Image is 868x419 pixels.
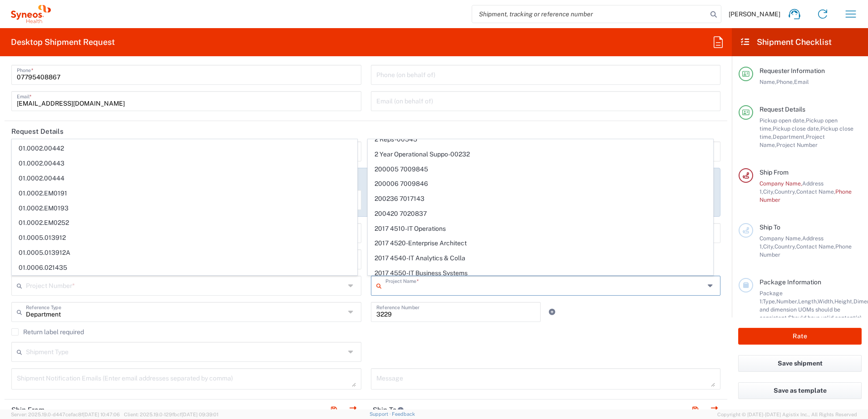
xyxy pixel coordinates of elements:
[759,224,780,231] span: Ship To
[11,37,115,48] h2: Desktop Shipment Request
[738,382,862,399] button: Save as template
[12,216,357,230] span: 01.0002.EM0252
[759,278,821,286] span: Package Information
[11,127,64,136] h2: Request Details
[83,412,120,417] span: [DATE] 10:47:06
[796,243,835,250] span: Contact Name,
[774,188,796,195] span: Country,
[12,171,357,185] span: 01.0002.00444
[740,37,832,48] h2: Shipment Checklist
[12,246,357,260] span: 01.0005.013912A
[546,306,558,318] a: Add Reference
[368,222,713,236] span: 2017 4510-IT Operations
[759,235,802,242] span: Company Name,
[12,201,357,215] span: 01.0002.EM0193
[776,298,798,305] span: Number,
[774,243,796,250] span: Country,
[368,132,713,146] span: 2 Reps-00545
[11,405,44,414] h2: Ship From
[368,177,713,191] span: 200006 7009846
[124,412,218,417] span: Client: 2025.19.0-129fbcf
[368,192,713,206] span: 200236 7017143
[759,169,789,176] span: Ship From
[368,236,713,250] span: 2017 4520-Enterprise Architect
[773,125,820,132] span: Pickup close date,
[368,162,713,176] span: 200005 7009845
[368,147,713,161] span: 2 Year Operational Suppo-00232
[717,410,857,419] span: Copyright © [DATE]-[DATE] Agistix Inc., All Rights Reserved
[788,314,862,321] span: Should have valid content(s)
[794,78,809,85] span: Email
[368,251,713,265] span: 2017 4540-IT Analytics & Colla
[763,298,776,305] span: Type,
[373,405,404,414] h2: Ship To
[12,261,357,275] span: 01.0006.021435
[763,188,774,195] span: City,
[11,328,84,336] label: Return label required
[738,328,862,345] button: Rate
[392,411,415,417] a: Feedback
[796,188,835,195] span: Contact Name,
[12,156,357,171] span: 01.0002.00443
[12,141,357,156] span: 01.0002.00442
[834,298,853,305] span: Height,
[763,243,774,250] span: City,
[759,106,805,113] span: Request Details
[759,67,825,74] span: Requester Information
[12,231,357,245] span: 01.0005.013912
[759,180,802,187] span: Company Name,
[370,411,392,417] a: Support
[11,412,120,417] span: Server: 2025.19.0-d447cefac8f
[729,10,780,18] span: [PERSON_NAME]
[818,298,834,305] span: Width,
[773,133,806,140] span: Department,
[738,355,862,372] button: Save shipment
[776,141,818,148] span: Project Number
[12,186,357,200] span: 01.0002.EM0191
[182,412,218,417] span: [DATE] 09:39:01
[759,117,806,124] span: Pickup open date,
[759,78,776,85] span: Name,
[759,290,783,305] span: Package 1:
[472,5,707,23] input: Shipment, tracking or reference number
[776,78,794,85] span: Phone,
[368,266,713,280] span: 2017 4550-IT Business Systems
[798,298,818,305] span: Length,
[368,207,713,221] span: 200420 7020837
